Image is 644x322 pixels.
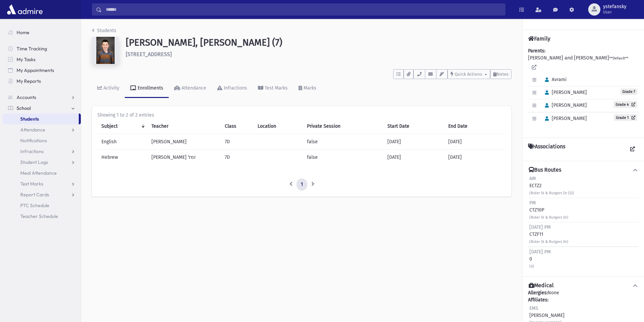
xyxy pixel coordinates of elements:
[17,105,31,111] span: School
[455,72,482,77] span: Quick Actions
[529,240,568,244] small: (Rider St & Rutgers Dr)
[529,199,568,221] div: CTZ10P
[529,282,554,289] h4: Medical
[3,178,81,189] a: Test Marks
[92,79,125,98] a: Activity
[542,102,587,108] span: [PERSON_NAME]
[3,54,81,65] a: My Tasks
[97,134,147,150] td: English
[542,90,587,95] span: [PERSON_NAME]
[303,134,383,150] td: false
[3,43,81,54] a: Time Tracking
[126,37,511,48] h1: [PERSON_NAME], [PERSON_NAME] (7)
[448,69,490,79] button: Quick Actions
[444,119,506,134] th: End Date
[528,143,565,155] h4: Associations
[603,4,626,9] span: ystefansky
[528,282,639,289] button: Medical
[17,94,36,100] span: Accounts
[444,150,506,165] td: [DATE]
[614,101,637,108] a: Grade 4
[20,170,57,176] span: Meal Attendance
[3,135,81,146] a: Notifications
[20,192,49,198] span: Report Cards
[529,175,574,196] div: ECTZ2
[3,211,81,222] a: Teacher Schedule
[528,47,639,132] div: [PERSON_NAME] and [PERSON_NAME]
[20,116,39,122] span: Students
[296,178,307,191] a: 1
[221,119,254,134] th: Class
[614,114,637,121] a: Grade 1
[3,146,81,157] a: Infractions
[529,200,536,206] span: PM
[383,150,444,165] td: [DATE]
[17,78,41,84] span: My Reports
[212,79,253,98] a: Infractions
[254,119,303,134] th: Location
[136,85,163,91] div: Enrollments
[20,181,43,187] span: Test Marks
[3,168,81,178] a: Meal Attendance
[5,3,44,16] img: AdmirePro
[147,134,221,150] td: [PERSON_NAME]
[529,176,536,181] span: AM
[529,249,551,255] span: [DATE] PM
[490,69,511,79] button: Notes
[3,103,81,114] a: School
[97,150,147,165] td: Hebrew
[528,35,550,42] h4: Family
[497,72,508,77] span: Notes
[529,224,551,230] span: [DATE] PM
[302,85,316,91] div: Marks
[3,189,81,200] a: Report Cards
[221,150,254,165] td: 7D
[180,85,206,91] div: Attendance
[222,85,247,91] div: Infractions
[303,119,383,134] th: Private Session
[529,191,574,195] small: (Rider St & Rutgers Dr (S))
[20,213,58,219] span: Teacher Schedule
[20,148,44,154] span: Infractions
[3,76,81,86] a: My Reports
[620,89,637,95] span: Grade 7
[263,85,288,91] div: Test Marks
[528,297,548,303] b: Affiliates:
[529,305,538,311] span: EMS
[20,202,49,208] span: PTC Schedule
[20,159,48,165] span: Student Logs
[528,167,639,174] button: Bus Routes
[528,48,545,54] b: Parents:
[221,134,254,150] td: 7D
[17,67,54,73] span: My Appointments
[529,215,568,220] small: (Rider St & Rutgers Dr)
[303,150,383,165] td: false
[169,79,212,98] a: Attendance
[626,143,639,155] a: View all Associations
[92,28,116,33] a: Students
[147,119,221,134] th: Teacher
[3,114,79,124] a: Students
[3,65,81,76] a: My Appointments
[529,167,561,174] h4: Bus Routes
[542,77,567,82] span: Avrami
[92,27,116,37] nav: breadcrumb
[253,79,293,98] a: Test Marks
[147,150,221,165] td: [PERSON_NAME] זמל
[17,29,29,35] span: Home
[17,56,35,63] span: My Tasks
[529,264,534,269] small: (0)
[125,79,169,98] a: Enrollments
[17,46,47,52] span: Time Tracking
[3,157,81,168] a: Student Logs
[97,112,506,119] div: Showing 1 to 2 of 2 entries
[542,116,587,121] span: [PERSON_NAME]
[529,248,551,270] div: 0
[528,290,548,296] b: Allergies:
[444,134,506,150] td: [DATE]
[383,134,444,150] td: [DATE]
[3,27,81,38] a: Home
[3,92,81,103] a: Accounts
[126,51,511,57] h6: [STREET_ADDRESS]
[529,224,568,245] div: CTZF11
